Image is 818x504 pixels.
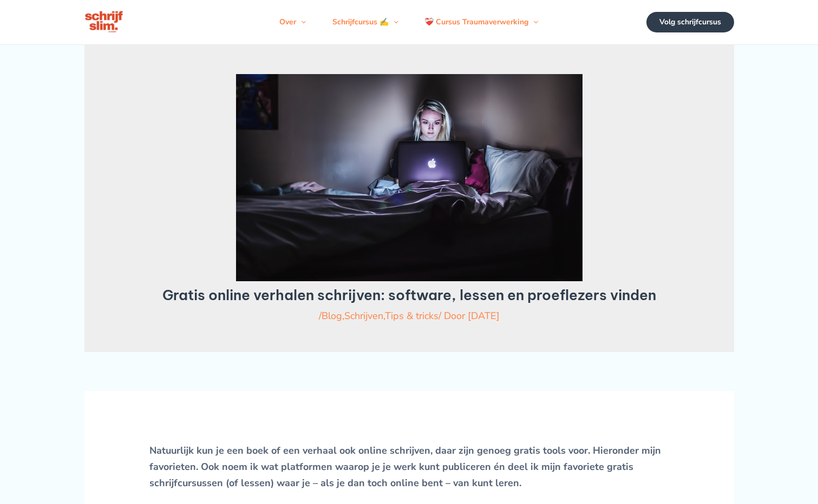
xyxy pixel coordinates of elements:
[125,309,694,323] div: / / Door
[468,309,500,322] a: [DATE]
[84,10,125,35] img: schrijfcursus schrijfslim academy
[266,6,319,38] a: OverMenu schakelen
[319,6,411,38] a: Schrijfcursus ✍️Menu schakelen
[389,6,398,38] span: Menu schakelen
[344,309,383,322] a: Schrijven
[296,6,306,38] span: Menu schakelen
[528,6,538,38] span: Menu schakelen
[646,12,734,32] a: Volg schrijfcursus
[236,74,583,281] img: gratis online verhalen schrijven: software en lessen
[149,444,661,489] strong: Natuurlijk kun je een boek of een verhaal ook online schrijven, daar zijn genoeg gratis tools voo...
[125,287,694,303] h1: Gratis online verhalen schrijven: software, lessen en proeflezers vinden
[411,6,551,38] a: ❤️‍🩹 Cursus TraumaverwerkingMenu schakelen
[266,6,551,38] nav: Navigatie op de site: Menu
[322,309,439,322] span: , ,
[322,309,342,322] a: Blog
[385,309,439,322] a: Tips & tricks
